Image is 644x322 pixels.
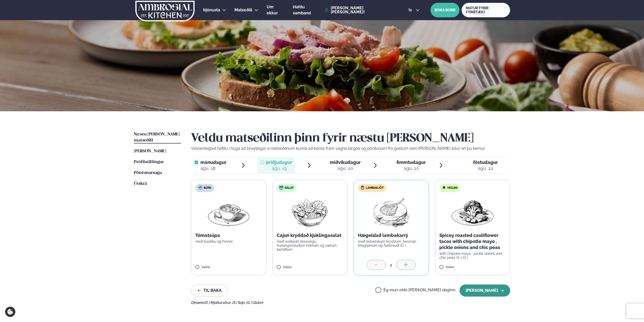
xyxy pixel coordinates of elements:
[206,196,251,228] img: Soup.png
[369,196,414,228] img: Lamb-Meat.png
[232,301,247,305] span: (S ) Soja ,
[266,160,292,165] span: þriðjudagur
[134,181,147,187] a: Útskrá
[277,239,344,252] p: með avókadó dressingu, hunangsristuðum hnetum og sætum kartöflum
[134,148,166,154] a: [PERSON_NAME]
[134,182,147,186] span: Útskrá
[203,7,220,13] a: Þjónusta
[234,8,252,12] span: Matseðill
[447,186,457,190] span: Vegan
[204,186,211,190] span: Súpa
[473,160,498,165] span: föstudagur
[396,165,426,171] div: ágú. 21
[191,146,510,152] p: Vinsamlegast hafðu í huga að breytingar á matseðlinum kunna að koma fram vegna birgða og pöntunum...
[200,165,226,171] div: ágú. 18
[285,186,294,190] span: Salat
[360,186,364,190] img: Lamb.svg
[459,284,510,297] button: [PERSON_NAME]
[134,132,180,142] span: Næstu [PERSON_NAME] matseðill
[439,252,506,260] p: with chipotle mayo , pickle onions and chic peas (S ) (G )
[450,196,495,228] img: Vegan.png
[267,4,285,16] a: Um okkur
[134,171,162,175] span: Pöntunarsaga
[325,6,397,14] a: [PERSON_NAME] [PERSON_NAME]!
[247,301,263,305] span: (G ) Glúten
[462,3,510,17] a: MATUR FYRIR FYRIRTÆKI
[405,8,423,12] button: is
[409,8,413,12] span: is
[134,170,162,176] a: Pöntunarsaga
[358,232,425,238] p: Hægeldað lambakarrý
[198,186,202,190] img: soup.svg
[277,232,344,238] p: Cajun kryddað kjúklingasalat
[288,196,332,228] img: Salad.png
[5,307,15,317] a: Cookie settings
[234,7,252,13] a: Matseðill
[134,159,164,165] a: Prófílstillingar
[204,301,232,305] span: (D ) Mjólkurvörur ,
[200,160,226,165] span: mánudagur
[396,160,426,165] span: fimmtudagur
[431,3,459,17] button: BÓKA BORÐ
[473,165,498,171] div: ágú. 22
[191,284,228,297] button: Til baka
[191,301,510,305] div: Ofnæmi:
[279,186,283,190] img: salad.svg
[386,262,396,268] div: 1
[195,232,262,238] p: Tómatsúpa
[293,5,311,15] span: Hafðu samband
[442,186,446,190] img: Vegan.svg
[267,5,278,15] span: Um okkur
[195,239,262,243] p: með basiliku og fennel
[293,4,322,16] a: Hafðu samband
[366,186,384,190] span: Lambakjöt
[135,1,195,21] img: logo
[134,160,164,164] span: Prófílstillingar
[358,239,425,247] p: með indverskum kryddum, basmati hrísgrjónum og flatbrauði (D )
[134,131,181,144] a: Næstu [PERSON_NAME] matseðill
[134,149,166,153] span: [PERSON_NAME]
[330,165,361,171] div: ágú. 20
[330,160,361,165] span: miðvikudagur
[439,232,506,251] p: Spicey roasted cauliflower tacos with chipotle mayo , pickle onions and chic peas
[203,8,220,12] span: Þjónusta
[266,165,292,171] div: ágú. 19
[191,131,510,146] h2: Veldu matseðilinn þinn fyrir næstu [PERSON_NAME]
